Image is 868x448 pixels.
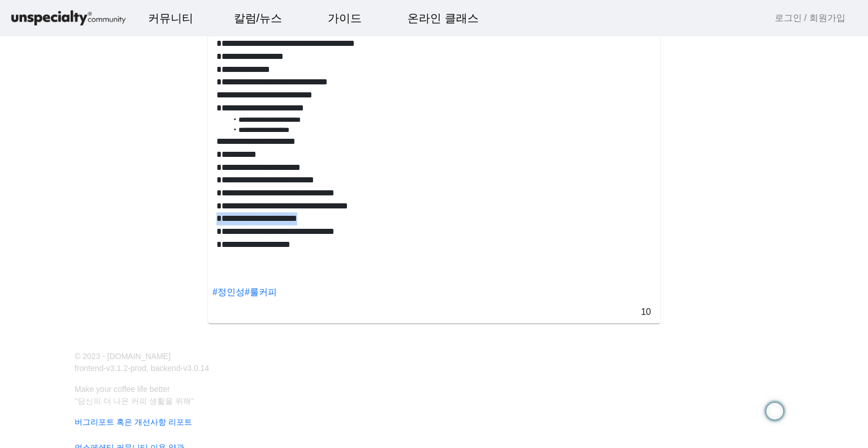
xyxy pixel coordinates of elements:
[68,351,427,374] p: © 2023 - [DOMAIN_NAME] frontend-v3.1.2-prod, backend-v3.0.14
[68,416,787,428] a: 버그리포트 혹은 개선사항 리포트
[245,287,277,297] a: #룰커피
[3,354,75,382] a: 홈
[139,3,202,33] a: 커뮤니티
[636,304,656,319] p: 10
[225,3,292,33] a: 칼럼/뉴스
[146,354,217,382] a: 설정
[103,372,117,381] span: 대화
[36,371,42,380] span: 홈
[175,371,188,380] span: 설정
[319,3,371,33] a: 가이드
[68,383,787,407] p: Make your coffee life better “당신의 더 나은 커피 생활을 위해”
[9,8,128,28] img: logo
[212,287,245,297] a: #정인성
[398,3,488,33] a: 온라인 클래스
[75,354,146,382] a: 대화
[775,11,845,25] a: 로그인 / 회원가입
